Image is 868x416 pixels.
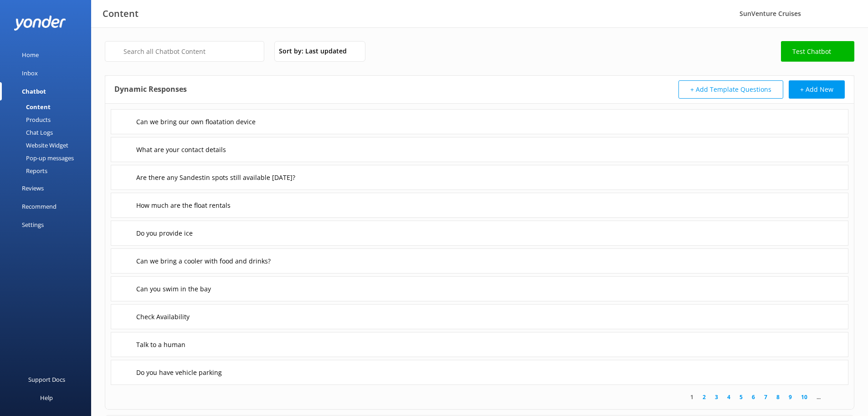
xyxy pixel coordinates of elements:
img: yonder-white-logo.png [14,16,66,31]
a: 2 [698,393,710,401]
div: Help [40,389,53,407]
div: Inbox [22,64,38,82]
span: SunVenture Cruises [740,9,801,18]
div: Content [5,100,51,113]
div: Products [5,113,51,126]
a: 3 [710,393,723,401]
div: Chat Logs [5,126,53,139]
button: + Add New [789,80,845,99]
a: 7 [760,393,772,401]
div: Recommend [22,197,56,216]
span: ... [812,393,825,401]
a: Products [5,113,91,126]
a: Reports [5,164,91,177]
a: 10 [796,393,812,401]
button: + Add Template Questions [678,80,783,99]
div: Website Widget [5,139,68,152]
h4: Dynamic Responses [114,80,187,99]
a: 9 [784,393,796,401]
a: 8 [772,393,784,401]
a: Chat Logs [5,126,91,139]
div: Home [22,46,39,64]
div: Pop-up messages [5,152,74,164]
span: Sort by: Last updated [279,46,352,56]
a: Website Widget [5,139,91,152]
a: 4 [723,393,735,401]
div: Reviews [22,179,44,197]
h3: Content [103,6,139,21]
a: 1 [686,393,698,401]
a: Test Chatbot [781,41,854,62]
div: Reports [5,164,47,177]
a: Content [5,100,91,113]
a: 5 [735,393,747,401]
div: Chatbot [22,82,46,100]
a: 6 [747,393,760,401]
div: Settings [22,216,44,234]
a: Pop-up messages [5,152,91,164]
div: Support Docs [28,370,65,389]
input: Search all Chatbot Content [105,41,264,62]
